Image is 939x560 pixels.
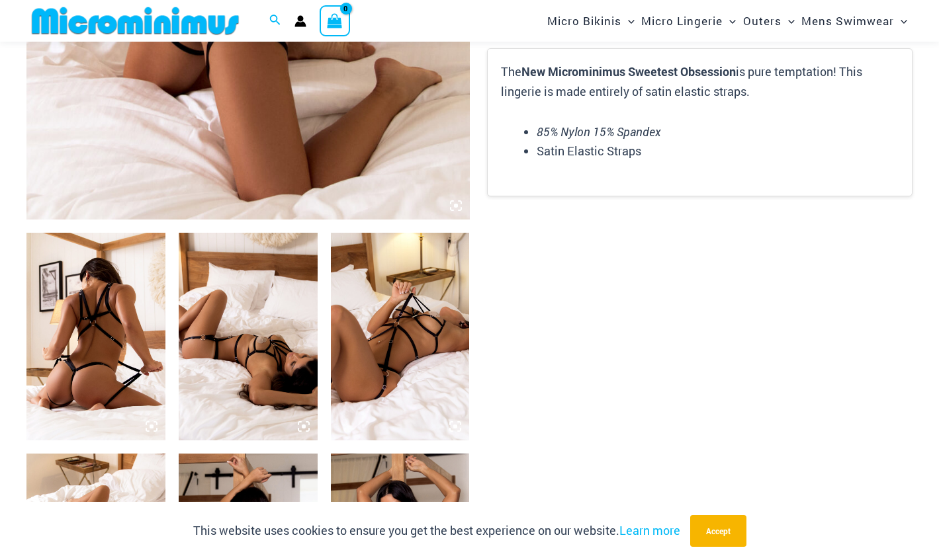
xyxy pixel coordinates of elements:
a: Account icon link [294,15,306,27]
a: View Shopping Cart, empty [320,5,350,36]
li: Satin Elastic Straps [537,141,899,161]
span: Outers [743,4,782,38]
a: Micro LingerieMenu ToggleMenu Toggle [638,4,739,38]
span: Menu Toggle [621,4,635,38]
span: Mens Swimwear [801,4,894,38]
span: Micro Bikinis [547,4,621,38]
button: Accept [690,515,746,547]
a: Mens SwimwearMenu ToggleMenu Toggle [798,4,911,38]
span: Micro Lingerie [641,4,723,38]
img: Sweetest Obsession Black 1129 Bra 6119 Bottom 1939 Bodysuit [26,233,165,441]
nav: Site Navigation [542,2,913,40]
a: Learn more [619,522,680,538]
span: Menu Toggle [723,4,736,38]
b: New Microminimus Sweetest Obsession [521,63,736,79]
img: Sweetest Obsession Black 1129 Bra 6119 Bottom 1939 Bodysuit [331,233,470,441]
span: Menu Toggle [782,4,795,38]
img: MM SHOP LOGO FLAT [26,6,244,36]
span: Menu Toggle [894,4,907,38]
a: Search icon link [269,13,281,30]
em: 85% Nylon 15% Spandex [537,124,661,140]
p: The is pure temptation! This lingerie is made entirely of satin elastic straps. [501,62,899,101]
a: Micro BikinisMenu ToggleMenu Toggle [544,4,638,38]
p: This website uses cookies to ensure you get the best experience on our website. [193,521,680,541]
img: Sweetest Obsession Black 1129 Bra 6119 Bottom 1939 Bodysuit [179,233,318,441]
a: OutersMenu ToggleMenu Toggle [740,4,798,38]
